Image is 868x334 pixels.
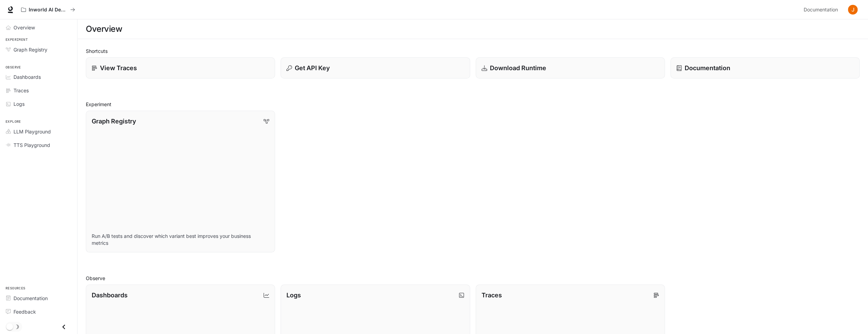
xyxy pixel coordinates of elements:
span: Feedback [13,308,36,315]
p: Documentation [685,63,730,73]
span: Overview [13,24,35,31]
a: Graph Registry [3,44,74,56]
a: Dashboards [3,71,74,83]
button: Get API Key [281,57,470,78]
span: Documentation [13,295,48,302]
button: All workspaces [18,3,78,17]
p: Run A/B tests and discover which variant best improves your business metrics [92,233,269,247]
a: Overview [3,21,74,34]
button: Close drawer [56,320,72,334]
a: View Traces [86,57,275,78]
a: LLM Playground [3,126,74,138]
p: Logs [286,290,301,300]
span: Logs [13,100,25,108]
a: Documentation [3,292,74,304]
a: Documentation [670,57,860,78]
h2: Experiment [86,101,860,108]
span: Dark mode toggle [6,323,13,330]
h2: Observe [86,275,860,282]
span: TTS Playground [13,141,50,149]
a: Download Runtime [476,57,665,78]
p: Traces [482,290,502,300]
p: Download Runtime [490,63,546,73]
a: Feedback [3,306,74,318]
p: View Traces [100,63,137,73]
span: Traces [13,87,29,94]
button: User avatar [846,3,860,17]
a: Graph RegistryRun A/B tests and discover which variant best improves your business metrics [86,111,275,252]
a: Logs [3,98,74,110]
span: Dashboards [13,73,41,81]
p: Inworld AI Demos [29,7,67,13]
a: Traces [3,84,74,96]
span: LLM Playground [13,128,51,135]
a: TTS Playground [3,139,74,151]
p: Get API Key [295,63,330,73]
h1: Overview [86,22,122,36]
span: Documentation [804,6,838,14]
img: User avatar [848,5,858,15]
a: Documentation [801,3,843,17]
p: Dashboards [92,290,128,300]
span: Graph Registry [13,46,47,53]
p: Graph Registry [92,117,136,126]
h2: Shortcuts [86,47,860,55]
